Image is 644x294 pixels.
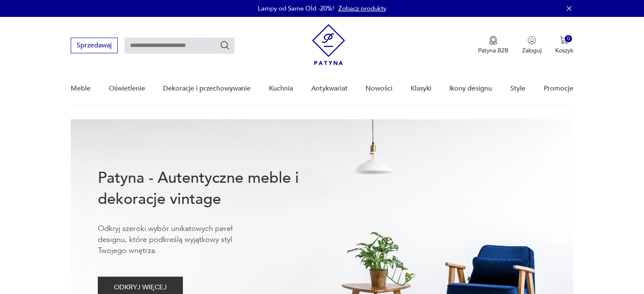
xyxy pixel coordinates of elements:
h1: Patyna - Autentyczne meble i dekoracje vintage [98,168,326,210]
a: Dekoracje i przechowywanie [163,72,251,105]
p: Patyna B2B [478,47,509,55]
button: Sprzedawaj [71,38,118,53]
a: ODKRYJ WIĘCEJ [98,285,183,291]
a: Style [510,72,525,105]
p: Odkryj szeroki wybór unikatowych pereł designu, które podkreślą wyjątkowy styl Twojego wnętrza. [98,223,259,256]
a: Meble [71,72,91,105]
a: Ikony designu [449,72,492,105]
a: Ikona medaluPatyna B2B [478,36,509,55]
a: Antykwariat [311,72,348,105]
a: Zobacz produkty [338,4,386,13]
button: Szukaj [220,40,230,50]
a: Oświetlenie [109,72,145,105]
a: Sprzedawaj [71,43,118,49]
a: Klasyki [411,72,431,105]
img: Ikona medalu [489,36,498,45]
button: Patyna B2B [478,36,509,55]
p: Lampy od Same Old -20%! [258,4,334,13]
img: Patyna - sklep z meblami i dekoracjami vintage [312,24,345,65]
button: Zaloguj [522,36,542,55]
button: 0Koszyk [555,36,573,55]
p: Koszyk [555,47,573,55]
img: Ikona koszyka [560,36,568,44]
a: Nowości [365,72,392,105]
a: Promocje [544,72,573,105]
p: Zaloguj [522,47,542,55]
img: Ikonka użytkownika [528,36,536,44]
div: 0 [565,35,572,42]
a: Kuchnia [269,72,293,105]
